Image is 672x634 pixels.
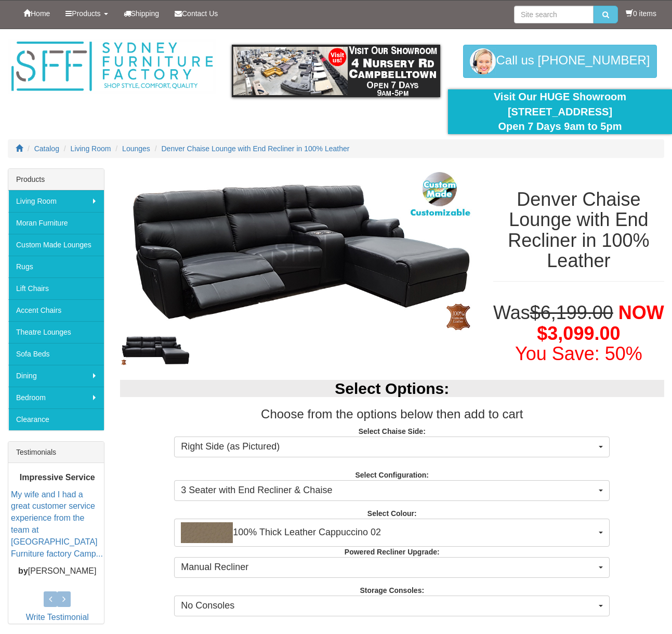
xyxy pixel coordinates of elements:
[493,302,664,364] h1: Was
[120,407,665,421] h3: Choose from the options below then add to cart
[131,9,160,18] span: Shipping
[11,565,104,577] p: [PERSON_NAME]
[335,380,449,397] b: Select Options:
[8,190,104,212] a: Living Room
[514,6,594,23] input: Site search
[58,1,115,27] a: Products
[537,302,664,344] span: NOW $3,099.00
[8,442,104,463] div: Testimonials
[493,189,664,271] h1: Denver Chaise Lounge with End Recliner in 100% Leather
[162,144,350,153] a: Denver Chaise Lounge with End Recliner in 100% Leather
[360,586,424,595] strong: Storage Consoles:
[359,427,426,435] strong: Select Chaise Side:
[8,278,104,299] a: Lift Chairs
[181,484,596,497] span: 3 Seater with End Recliner & Chaise
[232,45,440,97] img: showroom.gif
[181,561,596,574] span: Manual Recliner
[8,234,104,256] a: Custom Made Lounges
[626,8,656,19] li: 0 items
[174,480,610,501] button: 3 Seater with End Recliner & Chaise
[8,299,104,321] a: Accent Chairs
[174,596,610,616] button: No Consoles
[456,89,664,134] div: Visit Our HUGE Showroom [STREET_ADDRESS] Open 7 Days 9am to 5pm
[8,212,104,234] a: Moran Furniture
[20,472,95,481] b: Impressive Service
[26,613,89,622] a: Write Testimonial
[122,144,150,153] a: Lounges
[8,256,104,278] a: Rugs
[11,490,103,558] a: My wife and I had a great customer service experience from the team at [GEOGRAPHIC_DATA] Furnitur...
[355,471,429,479] strong: Select Configuration:
[8,321,104,343] a: Theatre Lounges
[181,440,596,454] span: Right Side (as Pictured)
[181,599,596,613] span: No Consoles
[8,39,216,94] img: Sydney Furniture Factory
[174,437,610,457] button: Right Side (as Pictured)
[8,169,104,190] div: Products
[116,1,167,27] a: Shipping
[34,144,59,153] a: Catalog
[8,408,104,430] a: Clearance
[167,1,226,27] a: Contact Us
[530,302,613,323] del: $6,199.00
[182,9,218,18] span: Contact Us
[174,519,610,547] button: 100% Thick Leather Cappuccino 02100% Thick Leather Cappuccino 02
[31,9,50,18] span: Home
[8,343,104,365] a: Sofa Beds
[72,9,100,18] span: Products
[181,522,596,543] span: 100% Thick Leather Cappuccino 02
[8,365,104,387] a: Dining
[71,144,111,153] a: Living Room
[345,548,440,556] strong: Powered Recliner Upgrade:
[367,509,417,518] strong: Select Colour:
[174,557,610,578] button: Manual Recliner
[18,566,28,575] b: by
[16,1,58,27] a: Home
[181,522,233,543] img: 100% Thick Leather Cappuccino 02
[8,387,104,408] a: Bedroom
[515,343,642,364] font: You Save: 50%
